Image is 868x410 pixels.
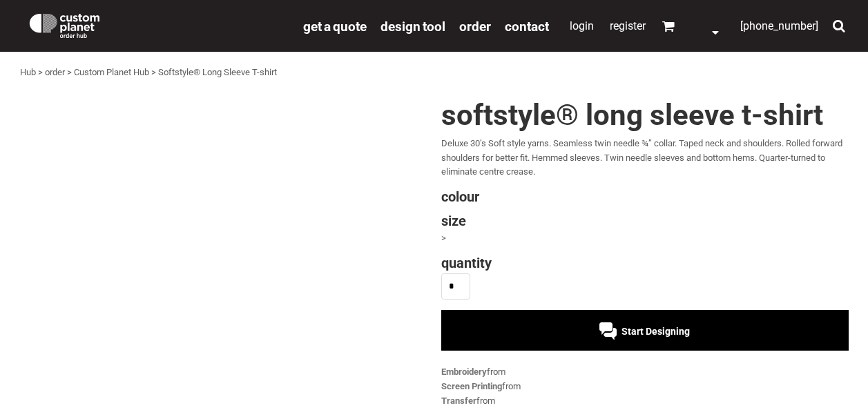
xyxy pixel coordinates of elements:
a: Login [570,19,594,32]
div: > [441,231,849,246]
a: design tool [380,18,445,34]
a: Screen Printing [441,381,502,391]
a: Custom Planet [20,3,296,45]
span: [PHONE_NUMBER] [740,19,818,32]
div: > [38,66,43,80]
div: from [441,365,849,380]
span: Contact [505,19,549,35]
a: Contact [505,18,549,34]
a: get a quote [303,18,367,34]
img: Custom Planet [27,10,102,38]
h4: Size [441,214,849,228]
a: Custom Planet Hub [74,67,149,77]
a: Register [610,19,646,32]
h4: Quantity [441,256,849,270]
div: from [441,380,849,394]
h1: Softstyle® Long Sleeve T-shirt [441,101,849,130]
a: Transfer [441,396,476,406]
span: design tool [380,19,445,35]
a: order [459,18,491,34]
span: Start Designing [621,326,690,337]
span: order [459,19,491,35]
a: Embroidery [441,367,487,377]
div: > [151,66,156,80]
div: > [67,66,72,80]
div: Softstyle® Long Sleeve T-shirt [158,66,277,80]
p: Deluxe 30’s Soft style yarns. Seamless twin needle ¾” collar. Taped neck and shoulders. Rolled fo... [441,137,849,179]
span: get a quote [303,19,367,35]
a: order [45,67,65,77]
h4: Colour [441,190,849,204]
div: from [441,394,849,409]
a: Hub [20,67,36,77]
